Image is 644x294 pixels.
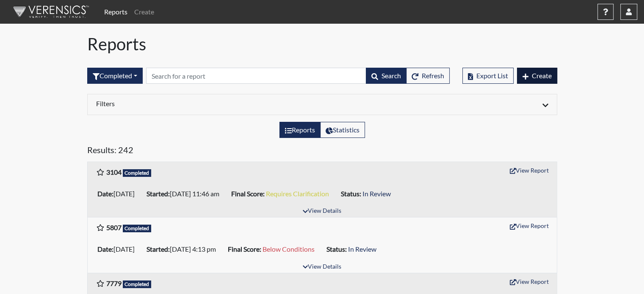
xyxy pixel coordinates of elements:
[123,169,152,177] span: Completed
[406,68,450,84] button: Refresh
[106,279,122,287] b: 7779
[299,206,345,217] button: View Details
[146,68,366,84] input: Search by Registration ID, Interview Number, or Investigation Name.
[263,245,315,253] span: Below Conditions
[123,280,152,288] span: Completed
[381,71,401,80] span: Search
[146,245,170,253] b: Started:
[366,68,406,84] button: Search
[97,190,113,198] b: Date:
[146,190,170,198] b: Started:
[123,225,152,232] span: Completed
[266,190,329,198] span: Requires Clarification
[87,145,557,158] h5: Results: 242
[231,190,265,198] b: Final Score:
[106,168,122,176] b: 3104
[94,242,143,256] li: [DATE]
[462,68,514,84] button: Export List
[90,99,555,110] div: Click to expand/collapse filters
[87,34,557,54] h1: Reports
[326,245,347,253] b: Status:
[279,122,321,138] label: View the list of reports
[101,3,131,20] a: Reports
[143,242,224,256] li: [DATE] 4:13 pm
[476,71,508,80] span: Export List
[517,68,557,84] button: Create
[299,261,345,273] button: View Details
[131,3,158,20] a: Create
[106,223,122,231] b: 5807
[348,245,376,253] span: In Review
[506,219,553,232] button: View Report
[96,99,316,107] h6: Filters
[341,190,361,198] b: Status:
[87,68,143,84] button: Completed
[97,245,113,253] b: Date:
[228,245,261,253] b: Final Score:
[506,164,553,177] button: View Report
[362,190,391,198] span: In Review
[143,187,228,201] li: [DATE] 11:46 am
[532,71,552,80] span: Create
[87,68,143,84] div: Filter by interview status
[422,71,444,80] span: Refresh
[94,187,143,201] li: [DATE]
[320,122,365,138] label: View statistics about completed interviews
[506,275,553,288] button: View Report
